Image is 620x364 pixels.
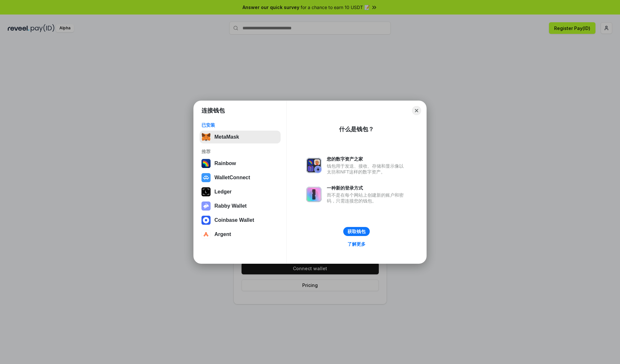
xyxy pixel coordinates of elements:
[201,173,211,182] img: svg+xml,%3Csvg%20width%3D%2228%22%20height%3D%2228%22%20viewBox%3D%220%200%2028%2028%22%20fill%3D...
[200,214,281,227] button: Coinbase Wallet
[306,187,322,202] img: svg+xml,%3Csvg%20xmlns%3D%22http%3A%2F%2Fwww.w3.org%2F2000%2Fsvg%22%20fill%3D%22none%22%20viewBox...
[200,185,281,198] button: Ledger
[201,159,211,168] img: svg+xml,%3Csvg%20width%3D%22120%22%20height%3D%22120%22%20viewBox%3D%220%200%20120%20120%22%20fil...
[344,240,369,248] a: 了解更多
[200,228,281,241] button: Argent
[200,200,281,212] button: Rabby Wallet
[327,192,407,204] div: 而不是在每个网站上创建新的账户和密码，只需连接您的钱包。
[327,156,407,162] div: 您的数字资产之家
[327,185,407,191] div: 一种新的登录方式
[201,107,225,114] h1: 连接钱包
[201,187,211,196] img: svg+xml,%3Csvg%20xmlns%3D%22http%3A%2F%2Fwww.w3.org%2F2000%2Fsvg%22%20width%3D%2228%22%20height%3...
[214,231,231,237] div: Argent
[412,106,421,115] button: Close
[201,230,211,239] img: svg+xml,%3Csvg%20width%3D%2228%22%20height%3D%2228%22%20viewBox%3D%220%200%2028%2028%22%20fill%3D...
[214,134,239,140] div: MetaMask
[339,125,374,133] div: 什么是钱包？
[214,217,254,223] div: Coinbase Wallet
[306,158,322,173] img: svg+xml,%3Csvg%20xmlns%3D%22http%3A%2F%2Fwww.w3.org%2F2000%2Fsvg%22%20fill%3D%22none%22%20viewBox...
[347,229,366,234] div: 获取钱包
[214,189,232,195] div: Ledger
[200,157,281,170] button: Rainbow
[343,227,370,236] button: 获取钱包
[214,175,250,181] div: WalletConnect
[214,203,247,209] div: Rabby Wallet
[201,202,211,211] img: svg+xml,%3Csvg%20xmlns%3D%22http%3A%2F%2Fwww.w3.org%2F2000%2Fsvg%22%20fill%3D%22none%22%20viewBox...
[201,122,279,128] div: 已安装
[200,171,281,184] button: WalletConnect
[201,133,211,142] img: svg+xml,%3Csvg%20fill%3D%22none%22%20height%3D%2233%22%20viewBox%3D%220%200%2035%2033%22%20width%...
[347,241,366,247] div: 了解更多
[201,216,211,225] img: svg+xml,%3Csvg%20width%3D%2228%22%20height%3D%2228%22%20viewBox%3D%220%200%2028%2028%22%20fill%3D...
[327,163,407,175] div: 钱包用于发送、接收、存储和显示像以太坊和NFT这样的数字资产。
[200,131,281,143] button: MetaMask
[201,149,279,154] div: 推荐
[214,161,236,166] div: Rainbow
